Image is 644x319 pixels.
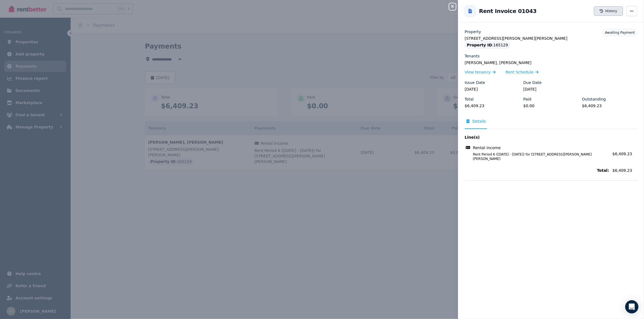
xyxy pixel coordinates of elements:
span: View tenancy [465,69,491,75]
legend: $6,409.23 [582,103,637,109]
label: Tenants [465,53,480,59]
a: View tenancy [465,69,496,75]
label: Due Date [523,80,542,85]
span: $6,409.23 [612,168,637,173]
label: Paid [523,96,531,102]
button: History [594,6,623,16]
label: Property [465,29,481,35]
span: Rent Period 6 ([DATE] - [DATE]) for [STREET_ADDRESS][PERSON_NAME][PERSON_NAME] [466,152,609,161]
span: Total: [465,168,609,173]
span: $6,409.23 [612,152,632,156]
legend: [DATE] [523,86,579,92]
label: Outstanding [582,96,606,102]
span: Property ID [467,42,492,48]
legend: [STREET_ADDRESS][PERSON_NAME][PERSON_NAME] [465,36,637,41]
a: Rent Schedule [506,69,539,75]
legend: [DATE] [465,86,520,92]
legend: $0.00 [523,103,579,109]
h2: Rent Invoice 01043 [479,7,537,15]
legend: $6,409.23 [465,103,520,109]
legend: [PERSON_NAME], [PERSON_NAME] [465,60,637,65]
div: : 165129 [465,41,510,49]
span: Awaiting Payment [605,31,635,35]
span: Rent Schedule [506,69,534,75]
span: Line(s) [465,135,609,140]
label: Total [465,96,474,102]
div: Open Intercom Messenger [625,300,638,313]
span: Rental income [473,145,501,151]
nav: Tabs [465,118,637,129]
span: Details [472,118,486,124]
label: Issue Date [465,80,485,85]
